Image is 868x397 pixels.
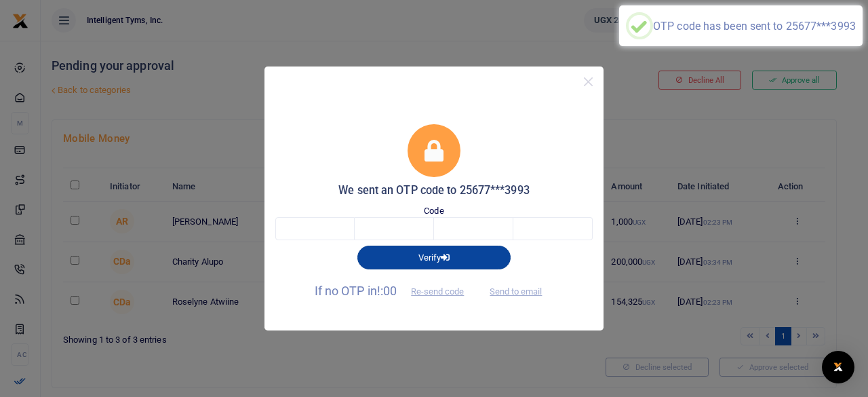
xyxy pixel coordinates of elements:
[653,20,856,33] div: OTP code has been sent to 25677***3993
[357,246,511,269] button: Verify
[315,284,476,298] span: If no OTP in
[377,284,397,298] span: !:00
[424,204,443,218] label: Code
[822,351,854,383] div: Open Intercom Messenger
[578,72,598,92] button: Close
[275,184,593,197] h5: We sent an OTP code to 25677***3993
